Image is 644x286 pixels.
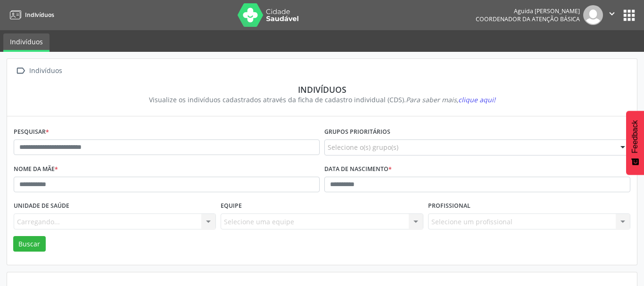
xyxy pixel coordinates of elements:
span: Coordenador da Atenção Básica [476,15,580,23]
div: Aguida [PERSON_NAME] [476,7,580,15]
label: Unidade de saúde [14,199,69,213]
label: Equipe [221,199,242,213]
span: Feedback [631,120,639,153]
label: Data de nascimento [324,162,392,177]
label: Nome da mãe [14,162,58,177]
button: Feedback - Mostrar pesquisa [626,111,644,175]
a: Indivíduos [3,33,50,52]
button: apps [621,7,637,24]
div: Visualize os indivíduos cadastrados através da ficha de cadastro individual (CDS). [20,95,624,105]
img: img [583,5,603,25]
button:  [603,5,621,25]
span: Selecione o(s) grupo(s) [328,142,398,152]
span: clique aqui! [458,95,495,104]
button: Buscar [13,236,46,252]
i:  [14,64,27,78]
label: Grupos prioritários [324,125,390,139]
label: Profissional [428,199,471,213]
span: Indivíduos [25,11,54,19]
i:  [607,8,617,19]
i: Para saber mais, [406,95,495,104]
div: Indivíduos [27,64,64,78]
a: Indivíduos [7,7,54,23]
div: Indivíduos [20,84,624,95]
a:  Indivíduos [14,64,64,78]
label: Pesquisar [14,125,49,139]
